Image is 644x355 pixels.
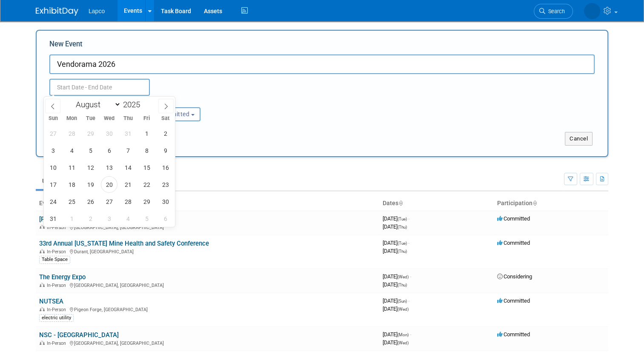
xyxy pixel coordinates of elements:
[89,8,105,14] span: Lapco
[49,79,150,96] input: Start Date - End Date
[398,299,407,303] span: (Sun)
[398,200,403,206] a: Sort by Start Date
[137,116,156,121] span: Fri
[45,193,61,210] span: August 24, 2025
[383,339,409,346] span: [DATE]
[101,159,117,176] span: August 13, 2025
[72,99,121,110] select: Month
[63,176,80,193] span: August 18, 2025
[101,125,117,142] span: July 30, 2025
[39,215,146,223] a: [PERSON_NAME] Safety Summit 2024
[82,210,99,227] span: September 2, 2025
[121,100,146,109] input: Year
[101,142,117,159] span: August 6, 2025
[82,125,99,142] span: July 29, 2025
[383,306,409,312] span: [DATE]
[63,142,80,159] span: August 4, 2025
[157,142,174,159] span: August 9, 2025
[398,249,407,254] span: (Thu)
[39,306,376,312] div: Pigeon Forge, [GEOGRAPHIC_DATA]
[157,193,174,210] span: August 30, 2025
[39,240,209,247] a: 33rd Annual [US_STATE] Mine Health and Safety Conference
[40,225,45,229] img: In-Person Event
[63,116,81,121] span: Mon
[36,196,379,211] th: Event
[138,159,155,176] span: August 15, 2025
[45,142,61,159] span: August 3, 2025
[39,331,119,339] a: NSC - [GEOGRAPHIC_DATA]
[497,273,532,280] span: Considering
[120,193,136,210] span: August 28, 2025
[565,132,592,146] button: Cancel
[156,116,175,121] span: Sat
[120,176,136,193] span: August 21, 2025
[410,273,411,280] span: -
[383,331,411,338] span: [DATE]
[40,307,45,311] img: In-Person Event
[49,96,130,107] div: Attendance / Format:
[157,176,174,193] span: August 23, 2025
[39,248,376,255] div: Durant, [GEOGRAPHIC_DATA]
[39,223,376,230] div: [GEOGRAPHIC_DATA], [GEOGRAPHIC_DATA]
[584,3,600,19] img: Marian Meiss
[40,341,45,345] img: In-Person Event
[39,256,70,263] div: Table Space
[408,240,409,246] span: -
[410,331,411,338] span: -
[383,215,409,222] span: [DATE]
[49,39,83,52] label: New Event
[383,223,407,230] span: [DATE]
[138,125,155,142] span: August 1, 2025
[383,298,409,304] span: [DATE]
[82,159,99,176] span: August 12, 2025
[398,225,407,229] span: (Thu)
[383,273,411,280] span: [DATE]
[383,248,407,254] span: [DATE]
[39,314,74,322] div: electric utility
[497,298,530,304] span: Committed
[82,176,99,193] span: August 19, 2025
[45,125,61,142] span: July 27, 2025
[494,196,608,211] th: Participation
[39,281,376,288] div: [GEOGRAPHIC_DATA], [GEOGRAPHIC_DATA]
[49,54,595,74] input: Name of Trade Show / Conference
[545,8,565,14] span: Search
[497,331,530,338] span: Committed
[101,176,117,193] span: August 20, 2025
[40,249,45,253] img: In-Person Event
[101,193,117,210] span: August 27, 2025
[45,210,61,227] span: August 31, 2025
[36,7,78,16] img: ExhibitDay
[100,116,119,121] span: Wed
[383,240,409,246] span: [DATE]
[398,307,409,312] span: (Wed)
[82,193,99,210] span: August 26, 2025
[138,210,155,227] span: September 5, 2025
[497,215,530,222] span: Committed
[45,176,61,193] span: August 17, 2025
[81,116,100,121] span: Tue
[120,125,136,142] span: July 31, 2025
[63,193,80,210] span: August 25, 2025
[63,159,80,176] span: August 11, 2025
[497,240,530,246] span: Committed
[157,159,174,176] span: August 16, 2025
[532,200,537,206] a: Sort by Participation Type
[47,283,69,288] span: In-Person
[398,283,407,287] span: (Thu)
[63,210,80,227] span: September 1, 2025
[408,298,409,304] span: -
[47,249,69,255] span: In-Person
[120,142,136,159] span: August 7, 2025
[157,210,174,227] span: September 6, 2025
[47,341,69,346] span: In-Person
[45,159,61,176] span: August 10, 2025
[101,210,117,227] span: September 3, 2025
[398,241,407,246] span: (Tue)
[39,339,376,346] div: [GEOGRAPHIC_DATA], [GEOGRAPHIC_DATA]
[138,142,155,159] span: August 8, 2025
[379,196,494,211] th: Dates
[82,142,99,159] span: August 5, 2025
[47,307,69,312] span: In-Person
[534,4,573,19] a: Search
